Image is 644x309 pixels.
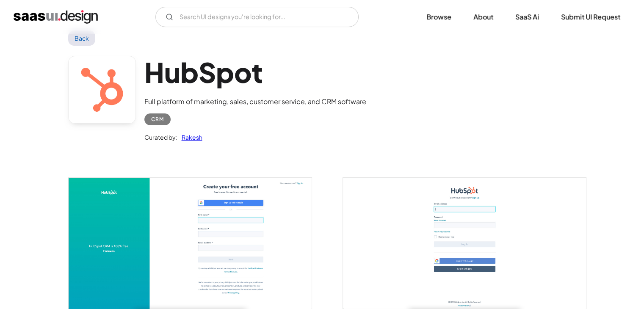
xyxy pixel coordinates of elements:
a: Back [68,30,96,46]
img: 6018af9b9614ec318a8533a9_HubSpot-login.jpg [343,178,586,309]
a: SaaS Ai [505,8,549,26]
div: Curated by: [144,132,177,142]
a: Submit UI Request [551,8,630,26]
a: open lightbox [69,178,312,309]
div: Full platform of marketing, sales, customer service, and CRM software [144,97,366,107]
input: Search UI designs you're looking for... [155,7,359,27]
a: home [14,10,98,24]
img: 6018af9b1474bdeae3bf54d8_HubSpot-create-account.jpg [69,178,312,309]
a: Rakesh [177,132,202,142]
a: Browse [416,8,462,26]
form: Email Form [155,7,359,27]
a: About [463,8,503,26]
div: CRM [151,114,164,124]
h1: HubSpot [144,56,366,88]
a: open lightbox [343,178,586,309]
